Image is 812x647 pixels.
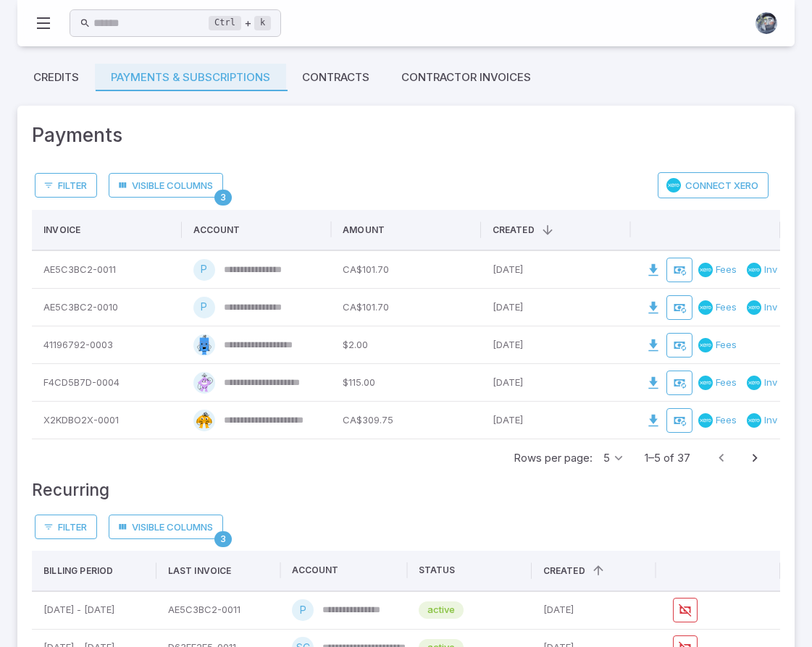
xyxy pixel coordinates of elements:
[32,477,780,503] h4: Recurring
[43,263,116,277] p: AE5C3BC2-0011
[214,190,232,206] span: 3
[254,16,271,30] kbd: k
[17,64,95,91] a: Credits
[694,334,741,357] a: Fees
[292,564,338,576] div: Account
[193,259,215,281] div: P
[694,371,741,394] a: Fees
[343,300,389,315] p: CA$101.70
[493,300,523,315] p: [DATE]
[535,218,560,242] button: Sort
[742,409,782,432] a: Inv
[43,338,113,352] p: 41196792-0003
[35,515,97,539] button: Filter
[343,376,375,390] p: $115.00
[666,295,692,320] button: Reconcile with Stripe and Xero
[385,64,547,91] a: Contractor Invoices
[214,531,232,547] span: 3
[193,297,215,318] div: P
[419,564,455,576] div: Status
[742,296,782,319] a: Inv
[193,372,215,394] img: diamond.svg
[666,258,692,282] button: Reconcile with Stripe and Xero
[658,172,769,198] a: Connect Xero
[493,376,523,390] p: [DATE]
[543,603,574,617] p: [DATE]
[292,599,314,621] div: P
[109,515,223,539] button: Visible Columns
[493,224,535,235] div: Created
[43,224,80,235] div: Invoice
[95,64,286,91] a: Payments & Subscriptions
[168,603,240,617] p: AE5C3BC2-0011
[35,173,97,198] button: Filter
[694,296,741,319] a: Fees
[43,603,114,617] p: [DATE] - [DATE]
[742,371,782,394] a: Inv
[43,565,113,576] div: Billing Period
[514,450,593,466] p: Rows per page:
[645,450,690,466] p: 1–5 of 37
[598,447,627,470] div: 5
[32,120,780,149] h3: Payments
[43,376,120,390] p: F4CD5B7D-0004
[694,409,741,432] a: Fees
[742,258,782,282] a: Inv
[43,300,118,315] p: AE5C3BC2-0010
[586,558,611,583] button: Sort
[666,408,692,433] button: Reconcile with Stripe and Xero
[741,444,769,472] button: Go to next page
[666,333,692,358] button: Reconcile with Stripe and Xero
[493,413,523,428] p: [DATE]
[209,14,271,32] div: +
[109,173,223,198] button: Visible Columns
[43,413,119,428] p: X2KDBO2X-0001
[286,64,385,91] a: Contracts
[756,12,777,34] img: andrew.jpg
[666,371,692,395] button: Reconcile with Stripe and Xero
[694,258,741,282] a: Fees
[543,565,585,576] div: Created
[343,224,385,235] div: Amount
[193,334,215,356] img: rectangle.svg
[193,410,215,431] img: semi-circle.svg
[493,263,523,277] p: [DATE]
[193,224,240,236] div: Account
[168,565,232,576] div: Last Invoice
[343,413,393,428] p: CA$309.75
[419,603,464,617] span: active
[343,338,368,352] p: $2.00
[209,16,241,30] kbd: Ctrl
[493,338,523,352] p: [DATE]
[343,263,389,277] p: CA$101.70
